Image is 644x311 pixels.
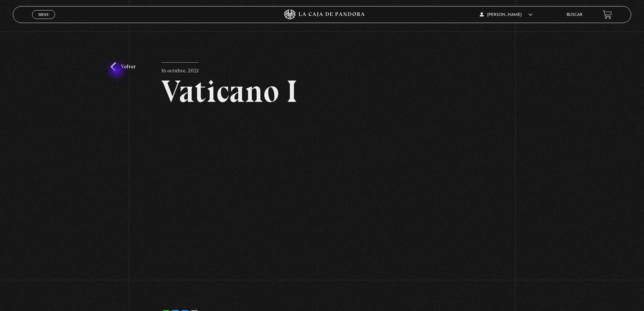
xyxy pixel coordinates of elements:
span: Cerrar [36,18,52,23]
p: 16 octubre, 2021 [161,62,199,76]
span: [PERSON_NAME] [480,13,532,17]
h2: Vaticano I [161,76,483,107]
span: Menu [38,13,49,17]
a: Volver [111,62,136,71]
a: Buscar [567,13,582,17]
a: View your shopping cart [603,10,612,19]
